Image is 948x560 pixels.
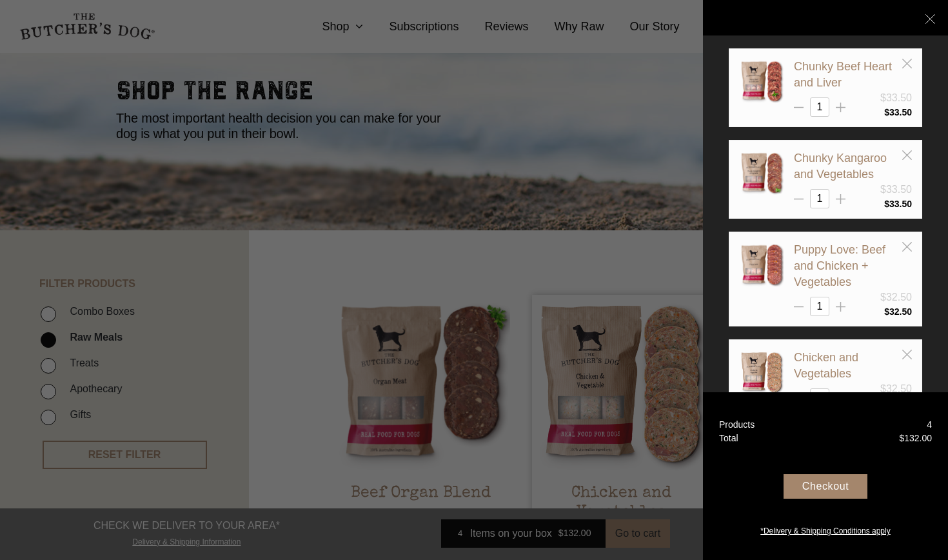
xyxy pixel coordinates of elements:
div: Checkout [784,474,867,499]
img: Chunky Kangaroo and Vegetables [739,150,784,195]
bdi: 32.50 [884,306,912,317]
img: Chicken and Vegetables [739,350,784,395]
span: $ [884,107,889,117]
a: Chunky Kangaroo and Vegetables [794,152,887,181]
a: Puppy Love: Beef and Chicken + Vegetables [794,243,885,288]
img: Puppy Love: Beef and Chicken + Vegetables [739,242,784,287]
div: $32.50 [880,290,912,305]
span: $ [884,199,889,209]
bdi: 33.50 [884,107,912,117]
div: Products [719,418,755,432]
a: Chicken and Vegetables [794,351,858,380]
div: Total [719,432,738,445]
bdi: 33.50 [884,199,912,209]
span: $ [899,433,904,443]
div: $33.50 [880,182,912,197]
a: Products 4 Total $132.00 Checkout [703,392,948,560]
img: Chunky Beef Heart and Liver [739,59,784,104]
div: $33.50 [880,90,912,106]
span: $ [884,306,889,317]
div: $32.50 [880,381,912,397]
a: *Delivery & Shipping Conditions apply [703,522,948,537]
div: 4 [927,418,932,432]
a: Chunky Beef Heart and Liver [794,60,892,89]
bdi: 132.00 [899,433,932,443]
